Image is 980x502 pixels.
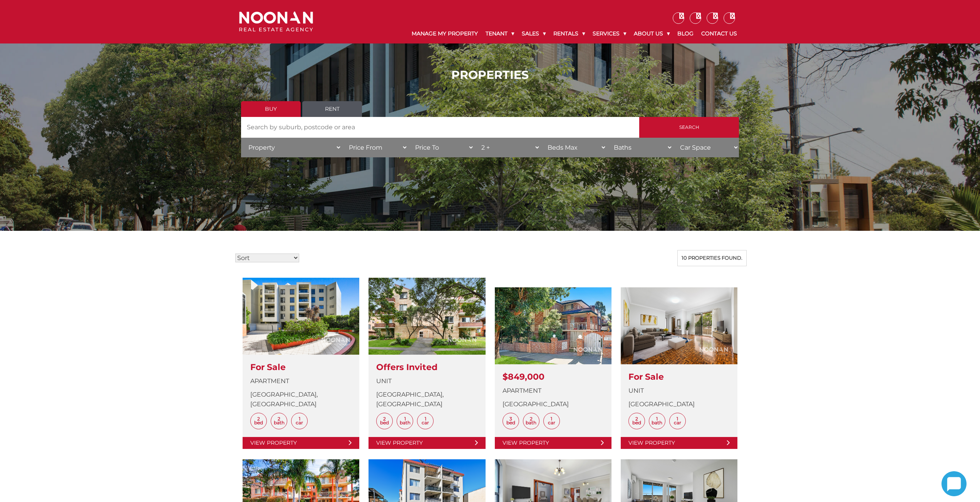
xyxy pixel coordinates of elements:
a: Tenant [482,24,518,43]
a: Contact Us [697,24,741,43]
a: Sales [518,24,549,43]
select: Sort Listings [235,254,299,262]
a: Blog [673,24,697,43]
a: Rentals [549,24,589,43]
a: About Us [630,24,673,43]
input: Search by suburb, postcode or area [241,117,639,138]
a: Manage My Property [408,24,482,43]
a: Rent [302,101,362,117]
h1: PROPERTIES [241,68,739,82]
img: Noonan Real Estate Agency [239,12,313,32]
a: Services [589,24,630,43]
input: Search [639,117,739,138]
div: 10 properties found. [677,250,747,266]
a: Buy [241,101,301,117]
